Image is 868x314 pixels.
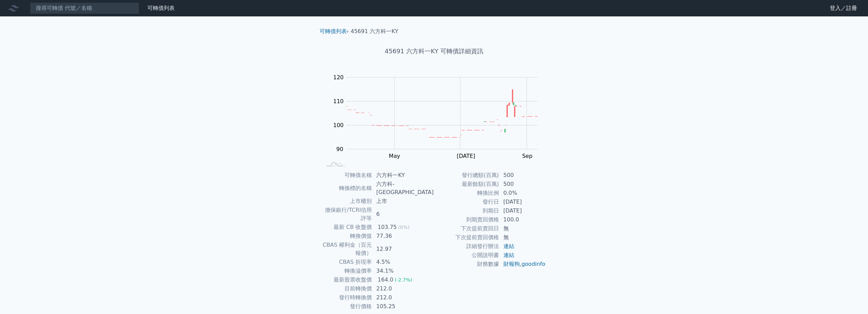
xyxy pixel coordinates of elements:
[322,293,372,302] td: 發行時轉換價
[322,171,372,180] td: 可轉債名稱
[322,180,372,197] td: 轉換標的名稱
[499,189,546,197] td: 0.0%
[503,252,514,258] a: 連結
[376,223,398,231] div: 103.75
[499,215,546,224] td: 100.0
[333,74,344,81] tspan: 120
[499,180,546,189] td: 500
[372,267,434,275] td: 34.1%
[372,302,434,311] td: 105.25
[322,223,372,232] td: 最新 CB 收盤價
[434,233,499,242] td: 下次提前賣回價格
[147,5,175,11] a: 可轉債列表
[824,3,863,14] a: 登入／註冊
[351,27,398,36] li: 45691 六方科一KY
[522,153,532,159] tspan: Sep
[503,243,514,249] a: 連結
[434,251,499,260] td: 公開說明書
[322,302,372,311] td: 發行價格
[434,197,499,206] td: 發行日
[372,232,434,241] td: 77.36
[434,180,499,189] td: 最新餘額(百萬)
[372,258,434,267] td: 4.5%
[322,197,372,206] td: 上市櫃別
[372,241,434,258] td: 12.97
[521,261,545,267] a: goodinfo
[330,74,548,159] g: Chart
[503,261,520,267] a: 財報狗
[499,233,546,242] td: 無
[372,206,434,223] td: 6
[333,122,344,128] tspan: 100
[457,153,475,159] tspan: [DATE]
[333,98,344,105] tspan: 110
[499,260,546,269] td: ,
[389,153,400,159] tspan: May
[372,293,434,302] td: 212.0
[395,277,412,283] span: (-2.7%)
[322,258,372,267] td: CBAS 折現率
[372,284,434,293] td: 212.0
[499,171,546,180] td: 500
[398,224,409,230] span: (0%)
[314,46,554,56] h1: 45691 六方科一KY 可轉債詳細資訊
[376,276,395,284] div: 164.0
[320,28,347,35] a: 可轉債列表
[434,260,499,269] td: 財務數據
[322,206,372,223] td: 擔保銀行/TCRI信用評等
[322,275,372,284] td: 最新股票收盤價
[372,180,434,197] td: 六方科-[GEOGRAPHIC_DATA]
[434,215,499,224] td: 到期賣回價格
[320,27,349,36] li: ›
[434,189,499,197] td: 轉換比例
[336,146,343,152] tspan: 90
[499,197,546,206] td: [DATE]
[499,206,546,215] td: [DATE]
[30,2,139,14] input: 搜尋可轉債 代號／名稱
[322,284,372,293] td: 目前轉換價
[322,232,372,241] td: 轉換價值
[372,197,434,206] td: 上市
[434,171,499,180] td: 發行總額(百萬)
[434,242,499,251] td: 詳細發行辦法
[372,171,434,180] td: 六方科一KY
[499,224,546,233] td: 無
[322,241,372,258] td: CBAS 權利金（百元報價）
[434,224,499,233] td: 下次提前賣回日
[322,267,372,275] td: 轉換溢價率
[434,206,499,215] td: 到期日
